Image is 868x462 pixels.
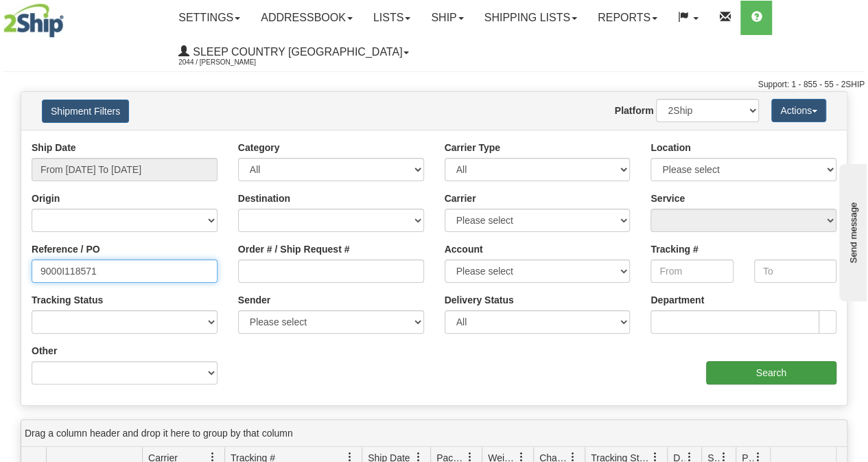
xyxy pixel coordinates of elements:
[771,99,826,122] button: Actions
[32,293,103,307] label: Tracking Status
[650,192,685,205] label: Service
[445,293,514,307] label: Delivery Status
[754,259,836,283] input: To
[32,242,100,256] label: Reference / PO
[168,1,250,35] a: Settings
[363,1,421,35] a: Lists
[21,420,847,447] div: grid grouping header
[650,141,690,154] label: Location
[238,293,270,307] label: Sender
[421,1,473,35] a: Ship
[615,104,654,117] label: Platform
[3,3,64,38] img: logo2044.jpg
[238,242,350,256] label: Order # / Ship Request #
[587,1,668,35] a: Reports
[189,46,402,58] span: Sleep Country [GEOGRAPHIC_DATA]
[836,161,867,301] iframe: chat widget
[32,192,60,205] label: Origin
[238,192,290,205] label: Destination
[706,361,837,384] input: Search
[178,56,281,69] span: 2044 / [PERSON_NAME]
[650,293,704,307] label: Department
[445,242,483,256] label: Account
[250,1,363,35] a: Addressbook
[168,35,419,69] a: Sleep Country [GEOGRAPHIC_DATA] 2044 / [PERSON_NAME]
[650,242,698,256] label: Tracking #
[32,344,57,358] label: Other
[10,12,127,22] div: Send message
[445,192,476,205] label: Carrier
[42,100,129,123] button: Shipment Filters
[238,141,280,154] label: Category
[445,141,500,154] label: Carrier Type
[32,141,76,154] label: Ship Date
[650,259,733,283] input: From
[474,1,587,35] a: Shipping lists
[3,79,865,91] div: Support: 1 - 855 - 55 - 2SHIP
